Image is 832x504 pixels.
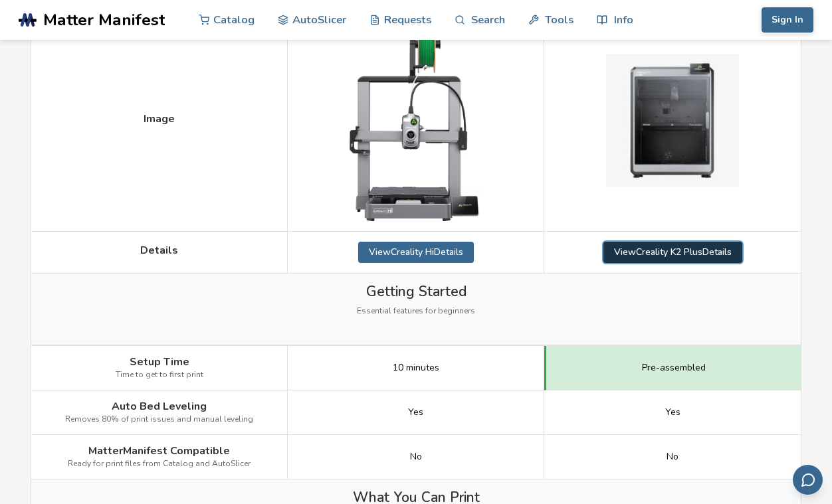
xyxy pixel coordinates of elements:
img: Creality K2 Plus [606,54,739,187]
span: Details [140,244,178,256]
button: Sign In [762,7,813,33]
span: Setup Time [130,356,189,368]
span: MatterManifest Compatible [88,445,230,457]
span: Ready for print files from Catalog and AutoSlicer [68,460,251,469]
a: ViewCreality HiDetails [358,242,474,263]
button: Send feedback via email [793,465,823,495]
span: No [410,452,422,462]
span: Yes [408,407,423,418]
span: No [667,452,678,462]
span: Removes 80% of print issues and manual leveling [65,415,253,424]
span: 10 minutes [393,363,439,373]
span: Time to get to first print [116,371,203,380]
img: Creality Hi [350,19,482,220]
span: Yes [665,407,680,418]
span: Pre-assembled [642,363,706,373]
span: Matter Manifest [43,11,165,29]
a: ViewCreality K2 PlusDetails [603,242,742,263]
span: Essential features for beginners [357,307,475,316]
span: Getting Started [366,284,467,299]
span: Image [144,113,175,125]
span: Auto Bed Leveling [112,400,207,412]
